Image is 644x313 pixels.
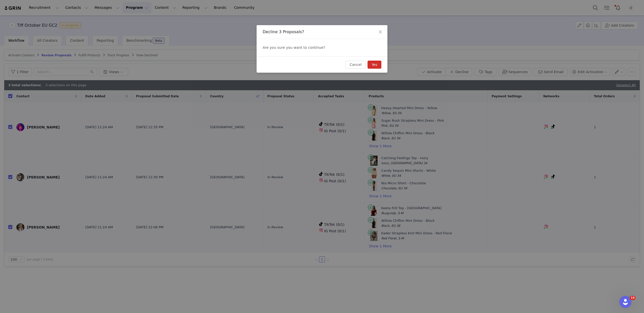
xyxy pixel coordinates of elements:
button: Cancel [346,61,366,69]
span: 10 [630,296,635,300]
div: Decline 3 Proposals? [263,29,381,35]
button: Yes [368,61,381,69]
iframe: Intercom live chat [619,296,631,308]
div: Are you sure you want to continue? [257,39,387,56]
i: icon: close [378,30,382,34]
button: Close [373,25,387,39]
